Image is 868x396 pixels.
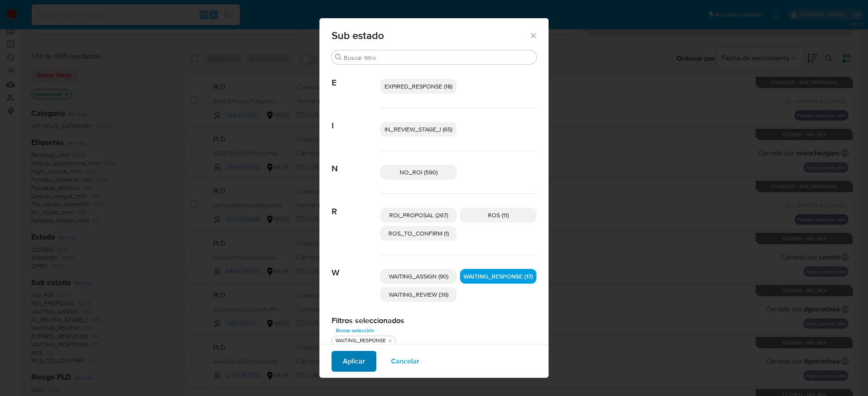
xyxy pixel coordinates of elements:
span: WAITING_REVIEW (36) [389,290,448,299]
span: WAITING_ASSIGN (90) [389,272,448,281]
span: ROS_TO_CONFIRM (1) [388,229,449,238]
span: E [332,65,380,88]
button: Cerrar [529,31,537,39]
div: NO_ROI (590) [380,165,457,180]
span: R [332,194,380,217]
span: Borrar selección [336,326,374,335]
span: ROI_PROPOSAL (267) [389,211,448,219]
span: W [332,255,380,278]
h2: Filtros seleccionados [332,316,536,325]
div: WAITING_RESPONSE (17) [460,269,536,284]
div: ROS_TO_CONFIRM (1) [380,226,457,241]
div: EXPIRED_RESPONSE (18) [380,79,457,94]
button: quitar WAITING_RESPONSE [387,337,394,344]
span: ROS (11) [488,211,509,219]
button: Cancelar [380,351,431,372]
span: Cancelar [391,352,419,371]
button: Borrar selección [332,325,378,336]
button: Buscar [335,54,342,61]
span: WAITING_RESPONSE (17) [464,272,533,281]
span: N [332,151,380,174]
div: ROI_PROPOSAL (267) [380,208,457,223]
button: Aplicar [332,351,376,372]
div: WAITING_ASSIGN (90) [380,269,457,284]
input: Buscar filtro [344,54,533,62]
div: WAITING_REVIEW (36) [380,287,457,302]
span: Aplicar [343,352,365,371]
span: EXPIRED_RESPONSE (18) [385,82,452,91]
span: Sub estado [332,30,529,41]
span: IN_REVIEW_STAGE_I (65) [385,125,452,134]
div: ROS (11) [460,208,536,223]
span: I [332,108,380,131]
div: WAITING_RESPONSE [334,337,388,344]
span: NO_ROI (590) [400,168,437,177]
div: IN_REVIEW_STAGE_I (65) [380,122,457,137]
